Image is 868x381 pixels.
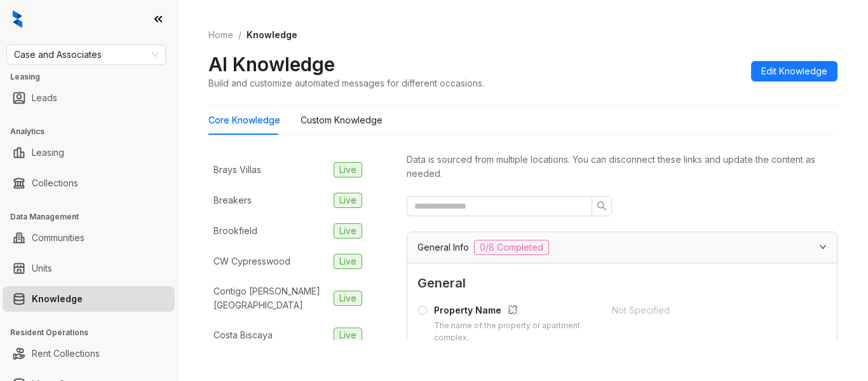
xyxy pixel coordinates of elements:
[334,193,362,208] span: Live
[214,254,290,268] div: CW Cypresswood
[10,126,177,137] h3: Analytics
[434,303,597,320] div: Property Name
[214,224,257,238] div: Brookfield
[819,243,827,251] span: expanded
[247,29,297,40] span: Knowledge
[10,327,177,338] h3: Resident Operations
[3,341,175,366] li: Rent Collections
[238,28,241,42] li: /
[214,163,261,177] div: Brays Villas
[214,328,273,342] div: Costa Biscaya
[334,291,362,306] span: Live
[434,320,597,344] div: The name of the property or apartment complex.
[334,328,362,343] span: Live
[206,28,236,42] a: Home
[3,170,175,196] li: Collections
[208,52,335,76] h2: AI Knowledge
[334,162,362,177] span: Live
[32,85,57,111] a: Leads
[3,85,175,111] li: Leads
[14,45,158,64] span: Case and Associates
[208,113,280,127] div: Core Knowledge
[32,256,52,281] a: Units
[761,64,827,78] span: Edit Knowledge
[10,211,177,223] h3: Data Management
[3,256,175,281] li: Units
[214,193,252,207] div: Breakers
[597,201,607,211] span: search
[10,71,177,83] h3: Leasing
[301,113,383,127] div: Custom Knowledge
[334,223,362,239] span: Live
[208,76,484,90] div: Build and customize automated messages for different occasions.
[3,286,175,312] li: Knowledge
[474,240,549,255] span: 0/8 Completed
[13,10,22,28] img: logo
[3,225,175,251] li: Communities
[32,286,83,312] a: Knowledge
[3,140,175,165] li: Leasing
[214,284,329,312] div: Contigo [PERSON_NAME][GEOGRAPHIC_DATA]
[334,254,362,269] span: Live
[32,140,64,165] a: Leasing
[417,274,827,293] span: General
[751,61,837,81] button: Edit Knowledge
[612,303,791,317] div: Not Specified
[32,341,100,366] a: Rent Collections
[32,170,78,196] a: Collections
[32,225,85,251] a: Communities
[407,153,837,181] div: Data is sourced from multiple locations. You can disconnect these links and update the content as...
[417,240,469,254] span: General Info
[407,232,837,263] div: General Info0/8 Completed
